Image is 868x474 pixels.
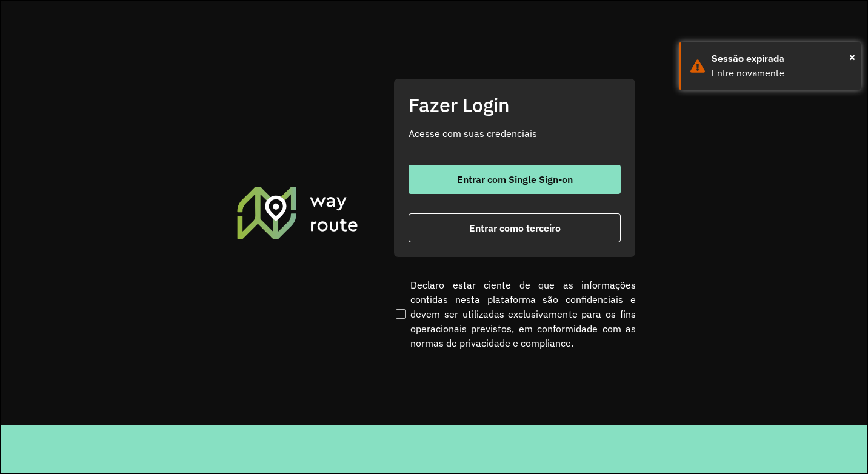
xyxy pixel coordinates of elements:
h2: Fazer Login [409,93,621,116]
p: Acesse com suas credenciais [409,126,621,141]
label: Declaro estar ciente de que as informações contidas nesta plataforma são confidenciais e devem se... [393,278,636,350]
span: × [849,48,855,66]
div: Sessão expirada [712,52,852,66]
button: Close [849,48,855,66]
button: button [409,213,621,242]
span: Entrar com Single Sign-on [457,175,573,184]
div: Entre novamente [712,66,852,81]
img: Roteirizador AmbevTech [235,185,360,241]
button: button [409,165,621,194]
span: Entrar como terceiro [469,223,561,233]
